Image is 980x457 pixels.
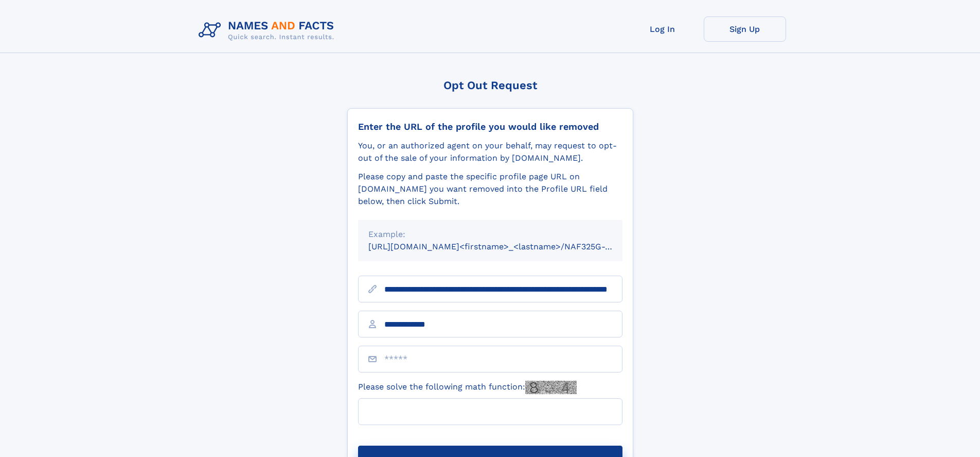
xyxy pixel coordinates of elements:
label: Please solve the following math function: [358,381,577,394]
div: Opt Out Request [347,79,633,92]
div: You, or an authorized agent on your behalf, may request to opt-out of the sale of your informatio... [358,140,622,164]
img: Logo Names and Facts [194,16,343,44]
a: Log In [621,16,704,42]
a: Sign Up [704,16,786,42]
div: Enter the URL of the profile you would like removed [358,121,622,132]
div: Please copy and paste the specific profile page URL on [DOMAIN_NAME] you want removed into the Pr... [358,171,622,208]
div: Example: [368,228,612,241]
small: [URL][DOMAIN_NAME]<firstname>_<lastname>/NAF325G-xxxxxxxx [368,242,642,251]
